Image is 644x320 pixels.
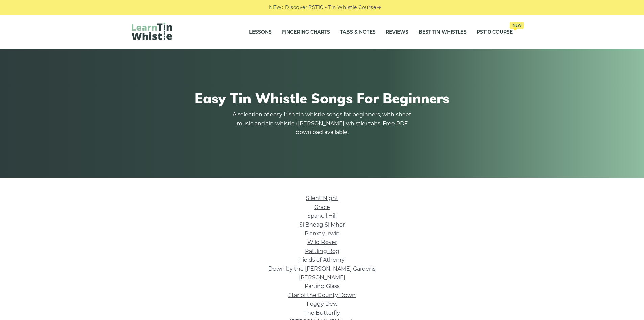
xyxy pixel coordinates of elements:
[299,257,345,263] a: Fields of Athenry
[132,90,513,106] h1: Easy Tin Whistle Songs For Beginners
[288,292,356,298] a: Star of the County Down
[305,283,340,290] a: Parting Glass
[132,23,172,40] img: LearnTinWhistle.com
[386,24,408,41] a: Reviews
[477,24,513,41] a: PST10 CourseNew
[305,230,340,237] a: Planxty Irwin
[307,301,338,307] a: Foggy Dew
[307,239,337,246] a: Wild Rover
[340,24,376,41] a: Tabs & Notes
[299,274,345,281] a: [PERSON_NAME]
[510,22,524,29] span: New
[268,265,376,272] a: Down by the [PERSON_NAME] Gardens
[314,204,330,210] a: Grace
[231,110,413,137] p: A selection of easy Irish tin whistle songs for beginners, with sheet music and tin whistle ([PER...
[282,24,330,41] a: Fingering Charts
[419,24,467,41] a: Best Tin Whistles
[306,195,338,201] a: Silent Night
[299,221,345,228] a: Si­ Bheag Si­ Mhor
[249,24,272,41] a: Lessons
[307,213,337,219] a: Spancil Hill
[304,310,340,316] a: The Butterfly
[305,248,339,254] a: Rattling Bog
